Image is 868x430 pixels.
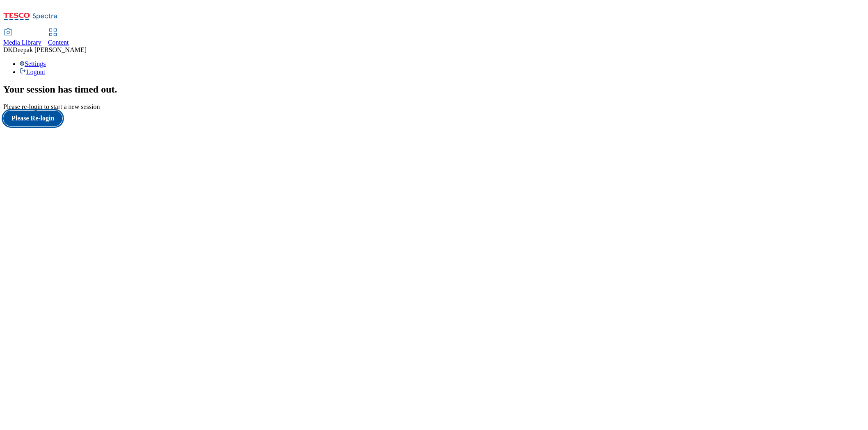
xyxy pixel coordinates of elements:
[115,84,117,95] span: .
[3,46,13,53] span: DK
[3,29,41,46] a: Media Library
[3,84,865,95] h2: Your session has timed out
[20,60,46,67] a: Settings
[3,111,865,126] a: Please Re-login
[3,103,865,111] div: Please re-login to start a new session
[20,68,45,75] a: Logout
[3,39,41,46] span: Media Library
[3,111,62,126] button: Please Re-login
[48,39,69,46] span: Content
[48,29,69,46] a: Content
[13,46,87,53] span: Deepak [PERSON_NAME]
